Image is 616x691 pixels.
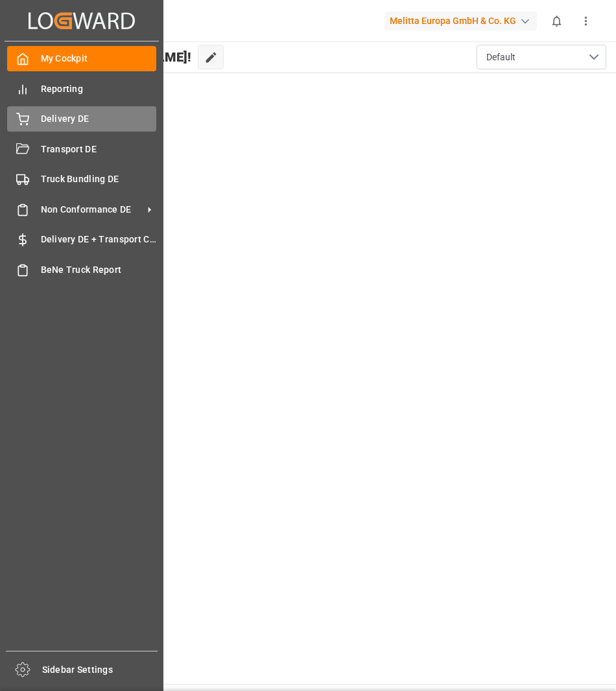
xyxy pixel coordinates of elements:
span: Delivery DE [41,112,157,126]
span: Transport DE [41,143,157,156]
button: open menu [477,45,606,69]
button: show more [571,6,600,36]
a: Delivery DE [7,106,156,132]
a: My Cockpit [7,46,156,71]
span: My Cockpit [41,52,157,65]
span: Truck Bundling DE [41,172,157,186]
span: Non Conformance DE [41,203,143,217]
div: Melitta Europa GmbH & Co. KG [385,12,537,30]
button: show 0 new notifications [542,6,571,36]
a: Transport DE [7,136,156,161]
a: Truck Bundling DE [7,167,156,192]
span: Sidebar Settings [42,663,158,677]
span: Default [486,51,515,64]
a: Delivery DE + Transport Cost [7,227,156,252]
button: Melitta Europa GmbH & Co. KG [385,8,542,33]
a: BeNe Truck Report [7,257,156,282]
span: BeNe Truck Report [41,263,157,277]
span: Delivery DE + Transport Cost [41,233,157,246]
a: Reporting [7,76,156,101]
span: Reporting [41,82,157,96]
